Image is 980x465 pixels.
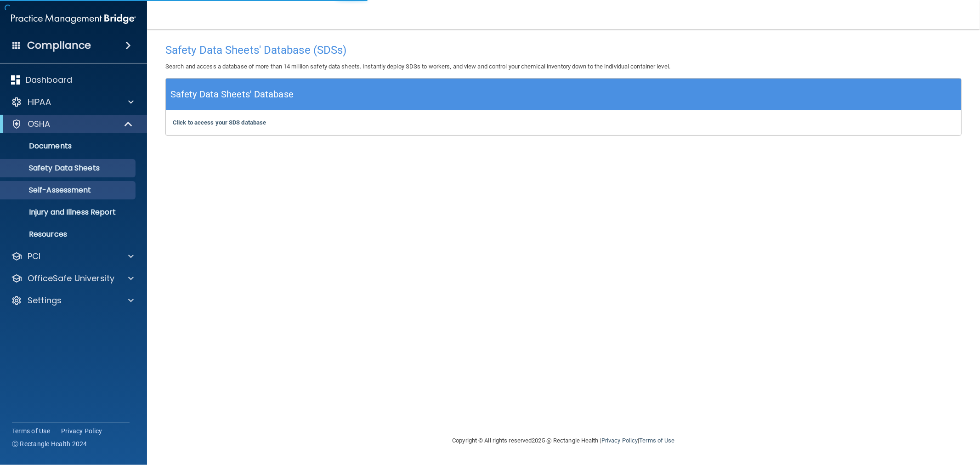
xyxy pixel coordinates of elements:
p: Injury and Illness Report [6,208,131,217]
a: OfficeSafe University [11,273,134,284]
a: PCI [11,251,134,262]
p: Documents [6,142,131,151]
a: Privacy Policy [61,426,102,436]
h4: Compliance [27,39,91,52]
a: HIPAA [11,96,134,108]
p: Dashboard [26,74,72,85]
p: Safety Data Sheets [6,164,131,173]
a: Privacy Policy [601,437,638,444]
a: Settings [11,295,134,306]
p: Resources [6,230,131,239]
p: OSHA [28,119,51,130]
a: Click to access your SDS database [173,119,266,126]
span: Ⓒ Rectangle Health 2024 [12,439,87,448]
a: Terms of Use [639,437,674,444]
div: Copyright © All rights reserved 2025 @ Rectangle Health | | [396,426,731,455]
a: Dashboard [11,74,134,85]
p: OfficeSafe University [28,273,114,284]
a: Terms of Use [12,426,50,436]
a: OSHA [11,119,133,130]
p: Settings [28,295,62,306]
p: HIPAA [28,96,51,108]
p: PCI [28,251,40,262]
img: dashboard.aa5b2476.svg [11,75,20,85]
h4: Safety Data Sheets' Database (SDSs) [165,44,962,56]
p: Self-Assessment [6,186,131,195]
img: PMB logo [11,10,136,28]
p: Search and access a database of more than 14 million safety data sheets. Instantly deploy SDSs to... [165,61,962,72]
h5: Safety Data Sheets' Database [170,86,294,102]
